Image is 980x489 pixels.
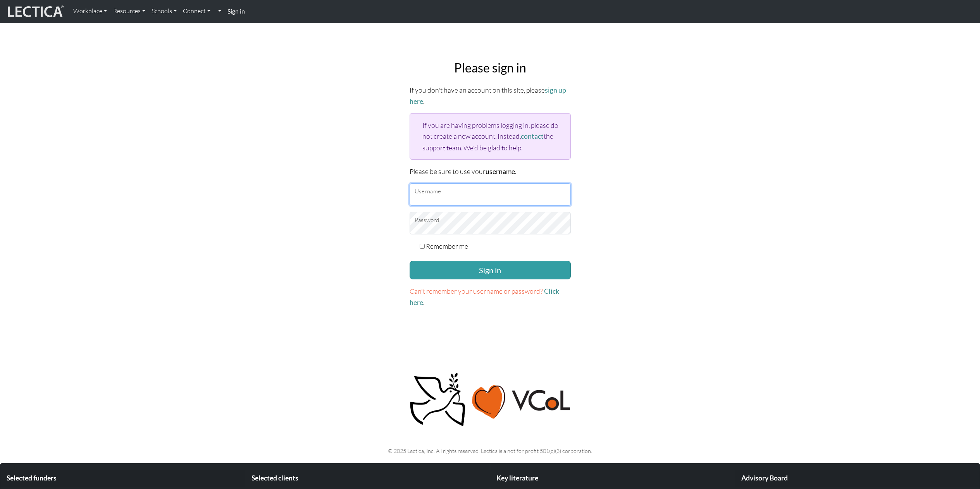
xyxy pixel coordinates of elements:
[407,372,573,428] img: Peace, love, VCoL
[227,7,245,15] strong: Sign in
[410,183,571,206] input: Username
[410,166,571,177] p: Please be sure to use your .
[490,470,735,487] div: Key literature
[0,470,245,487] div: Selected funders
[521,132,544,140] a: contact
[410,287,543,295] span: Can't remember your username or password?
[224,3,248,20] a: Sign in
[735,470,980,487] div: Advisory Board
[410,286,571,308] p: .
[410,84,571,107] p: If you don't have an account on this site, please .
[410,113,571,159] div: If you are having problems logging in, please do not create a new account. Instead, the support t...
[148,3,180,19] a: Schools
[426,241,468,251] label: Remember me
[410,261,571,279] button: Sign in
[410,60,571,75] h2: Please sign in
[70,3,110,19] a: Workplace
[486,167,515,176] strong: username
[110,3,148,19] a: Resources
[180,3,214,19] a: Connect
[6,4,64,19] img: lecticalive
[245,470,490,487] div: Selected clients
[239,446,741,455] p: © 2025 Lectica, Inc. All rights reserved. Lectica is a not for profit 501(c)(3) corporation.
